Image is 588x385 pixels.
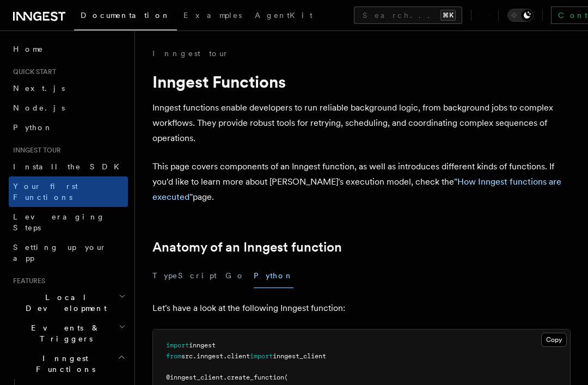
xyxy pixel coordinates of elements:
[13,123,53,132] span: Python
[9,207,128,237] a: Leveraging Steps
[9,353,118,375] span: Inngest Functions
[166,341,189,349] span: import
[193,352,197,360] span: .
[81,11,170,20] span: Documentation
[152,100,571,146] p: Inngest functions enable developers to run reliable background logic, from background jobs to com...
[152,159,571,205] p: This page covers components of an Inngest function, as well as introduces different kinds of func...
[440,10,456,21] kbd: ⌘K
[181,352,193,360] span: src
[177,3,248,29] a: Examples
[166,374,223,381] span: @inngest_client
[13,182,78,201] span: Your first Functions
[354,7,462,24] button: Search...⌘K
[541,333,567,347] button: Copy
[9,78,128,98] a: Next.js
[254,264,293,288] button: Python
[74,3,177,30] a: Documentation
[9,98,128,118] a: Node.js
[9,322,119,344] span: Events & Triggers
[9,318,128,349] button: Events & Triggers
[13,162,126,171] span: Install the SDK
[197,352,223,360] span: inngest
[189,341,216,349] span: inngest
[9,68,56,76] span: Quick start
[13,103,65,112] span: Node.js
[9,146,61,155] span: Inngest tour
[225,264,245,288] button: Go
[9,118,128,137] a: Python
[250,352,273,360] span: import
[13,84,65,93] span: Next.js
[152,301,571,316] p: Let's have a look at the following Inngest function:
[284,374,288,381] span: (
[248,3,319,29] a: AgentKit
[9,237,128,268] a: Setting up your app
[507,9,534,22] button: Toggle dark mode
[223,374,227,381] span: .
[13,212,105,232] span: Leveraging Steps
[9,288,128,318] button: Local Development
[13,44,44,54] span: Home
[273,352,326,360] span: inngest_client
[227,374,284,381] span: create_function
[166,352,181,360] span: from
[183,11,242,20] span: Examples
[9,349,128,379] button: Inngest Functions
[9,39,128,59] a: Home
[13,243,107,262] span: Setting up your app
[152,48,229,59] a: Inngest tour
[152,264,217,288] button: TypeScript
[9,176,128,207] a: Your first Functions
[152,240,342,255] a: Anatomy of an Inngest function
[9,277,45,285] span: Features
[152,72,571,91] h1: Inngest Functions
[9,157,128,176] a: Install the SDK
[227,352,250,360] span: client
[9,292,119,314] span: Local Development
[255,11,313,20] span: AgentKit
[223,352,227,360] span: .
